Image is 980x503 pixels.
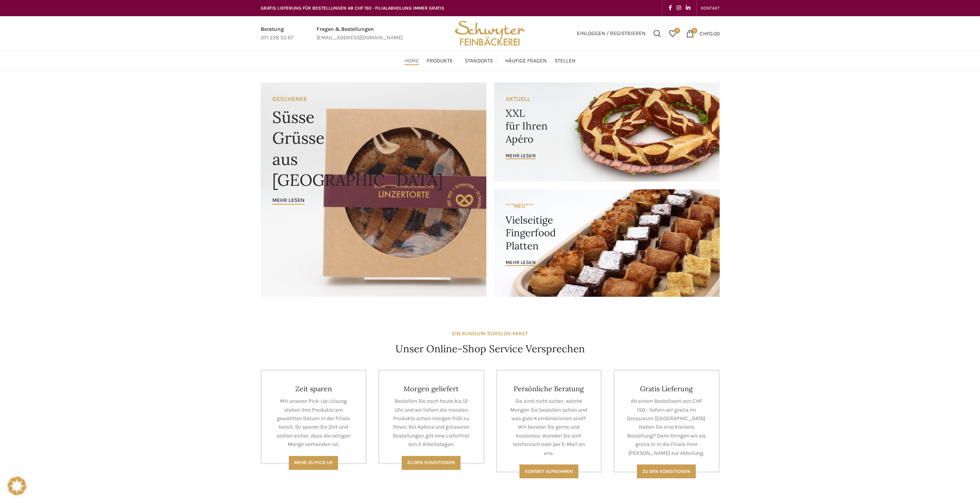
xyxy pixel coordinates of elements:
a: Zu den konditionen [637,464,696,478]
img: Bäckerei Schwyter [452,16,528,51]
a: Häufige Fragen [505,53,547,69]
div: Secondary navigation [697,0,724,16]
a: Instagram social link [674,3,683,13]
span: GRATIS LIEFERUNG FÜR BESTELLUNGEN AB CHF 150 - FILIALABHOLUNG IMMER GRATIS [261,5,444,11]
a: Home [404,53,419,69]
h4: Persönliche Beratung [509,384,590,393]
a: Banner link [494,82,720,182]
h4: Zeit sparen [273,384,354,393]
div: Meine Wunschliste [665,26,680,41]
p: Bestellen Sie noch heute bis 12 Uhr und wir liefern die meisten Produkte schon morgen früh zu Ihn... [391,397,472,449]
a: 0 CHF0.00 [682,26,724,41]
a: Infobox link [317,25,403,42]
div: Main navigation [257,53,724,69]
p: Sie sind nicht sicher, welche Mengen Sie bestellen sollen und was gute Kombinationen sind? Wir be... [509,397,590,458]
a: Linkedin social link [683,3,693,13]
h4: Morgen geliefert [391,384,472,393]
a: KONTAKT [701,0,720,16]
bdi: 0.00 [700,30,720,37]
span: Home [404,57,419,65]
span: KONTAKT [701,5,720,11]
span: Mehr zu Pick-Up [294,460,333,465]
p: Mit unserer Pick-Up-Lösung stehen Ihre Produkte am gewählten Datum in der Filiale bereit. So spar... [273,397,354,449]
a: Standorte [465,53,498,69]
a: Zu den Konditionen [402,456,461,470]
span: Zu den konditionen [642,469,690,474]
span: 0 [692,28,697,34]
a: Banner link [494,189,720,297]
h4: Unser Online-Shop Service Versprechen [395,342,585,356]
a: Facebook social link [666,3,674,13]
a: Produkte [427,53,457,69]
a: 0 [665,26,680,41]
span: Häufige Fragen [505,57,547,65]
span: Stellen [554,57,576,65]
span: Einloggen / Registrieren [577,31,646,36]
a: Site logo [452,30,528,36]
strong: EIN RUNDUM-SORGLOS-PAKET [452,330,528,337]
a: Mehr zu Pick-Up [289,456,338,470]
a: Banner link [261,82,486,297]
a: Einloggen / Registrieren [573,26,650,41]
span: Zu den Konditionen [407,460,455,465]
a: Infobox link [261,25,293,42]
a: Suchen [650,26,665,41]
h4: Gratis Lieferung [626,384,707,393]
span: 0 [674,28,680,34]
span: Standorte [465,57,493,65]
span: Kontakt aufnehmen [525,469,573,474]
a: Kontakt aufnehmen [519,464,578,478]
span: Produkte [427,57,453,65]
span: CHF [700,30,709,37]
a: Stellen [554,53,576,69]
p: Ab einem Bestellwert von CHF 150.- liefern wir gratis im Grossraum [GEOGRAPHIC_DATA]. Haben Sie e... [626,397,707,458]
